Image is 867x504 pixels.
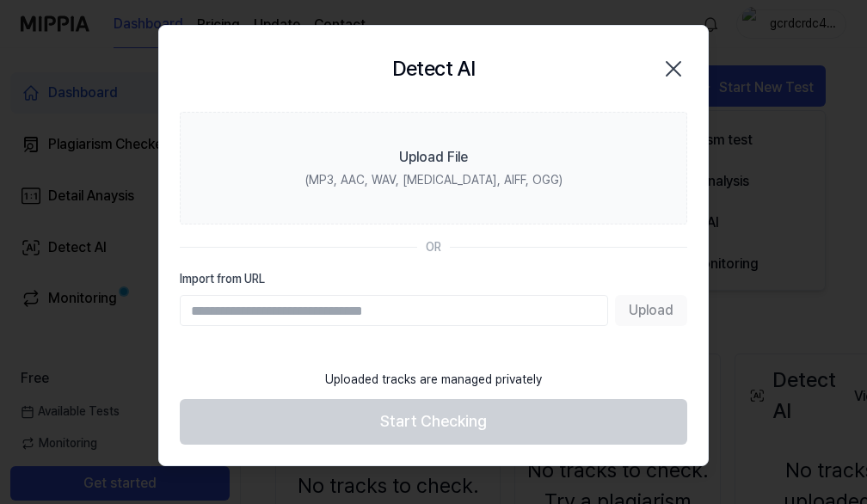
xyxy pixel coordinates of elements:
[399,147,468,168] div: Upload File
[392,53,476,84] h2: Detect AI
[180,270,687,288] label: Import from URL
[315,360,552,399] div: Uploaded tracks are managed privately
[305,171,563,189] div: (MP3, AAC, WAV, [MEDICAL_DATA], AIFF, OGG)
[426,238,441,256] div: OR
